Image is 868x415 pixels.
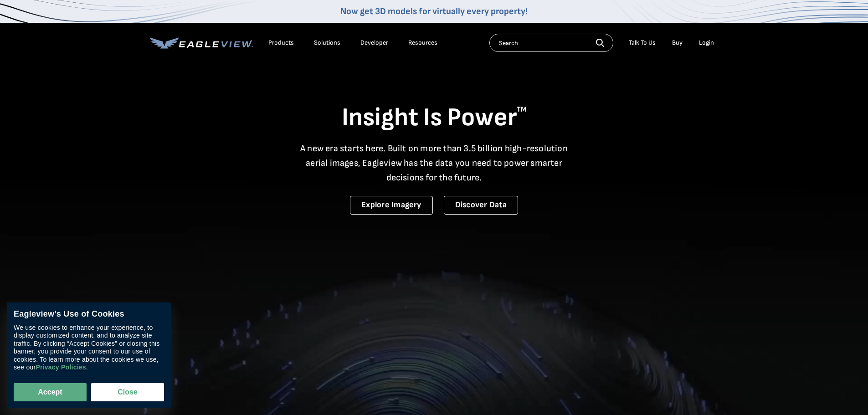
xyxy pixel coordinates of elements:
[408,39,437,47] div: Resources
[360,39,388,47] a: Developer
[314,39,340,47] div: Solutions
[14,324,164,372] div: We use cookies to enhance your experience, to display customized content, and to analyze site tra...
[14,383,87,401] button: Accept
[629,39,656,47] div: Talk To Us
[150,102,719,134] h1: Insight Is Power
[295,141,574,185] p: A new era starts here. Built on more than 3.5 billion high-resolution aerial images, Eagleview ha...
[489,34,613,52] input: Search
[14,309,164,319] div: Eagleview’s Use of Cookies
[91,383,164,401] button: Close
[350,196,433,215] a: Explore Imagery
[268,39,294,47] div: Products
[36,364,86,372] a: Privacy Policies
[699,39,714,47] div: Login
[517,105,527,114] sup: TM
[672,39,683,47] a: Buy
[444,196,518,215] a: Discover Data
[340,6,528,17] a: Now get 3D models for virtually every property!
